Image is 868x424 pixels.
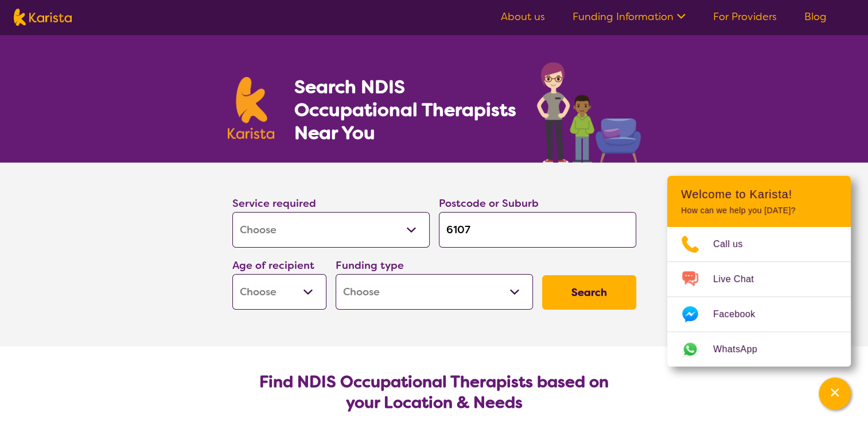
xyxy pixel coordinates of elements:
img: Karista logo [14,9,72,26]
span: Call us [713,236,757,253]
input: Type [439,212,636,248]
a: Web link opens in a new tab. [667,332,851,367]
h1: Search NDIS Occupational Therapists Near You [294,75,517,144]
img: Karista logo [228,77,275,139]
a: For Providers [713,10,777,24]
button: Search [542,275,636,310]
label: Funding type [336,259,404,272]
a: About us [501,10,545,24]
img: occupational-therapy [537,62,641,163]
button: Channel Menu [819,377,851,410]
span: Live Chat [713,271,768,288]
h2: Find NDIS Occupational Therapists based on your Location & Needs [242,372,627,413]
label: Postcode or Suburb [439,196,539,210]
h2: Welcome to Karista! [681,187,837,201]
label: Age of recipient [232,259,314,272]
a: Blog [804,10,827,24]
div: Channel Menu [667,176,851,367]
ul: Choose channel [667,227,851,367]
a: Funding Information [573,10,686,24]
p: How can we help you [DATE]? [681,206,837,215]
span: WhatsApp [713,341,771,358]
span: Facebook [713,306,769,323]
label: Service required [232,196,316,210]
